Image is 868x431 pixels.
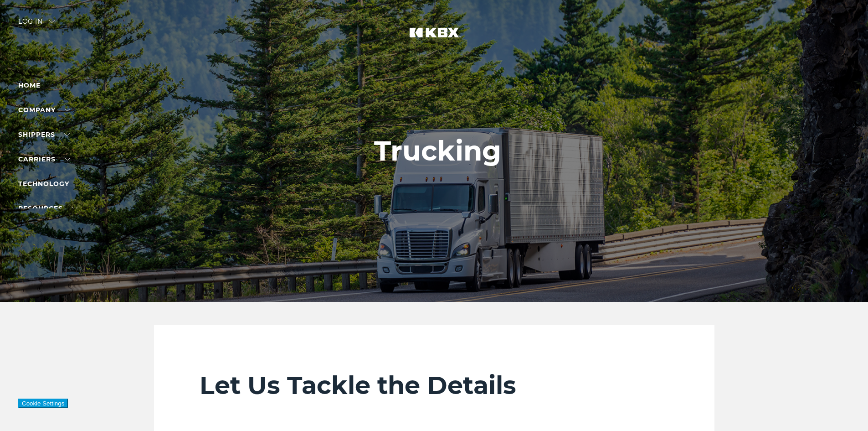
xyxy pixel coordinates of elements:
button: Cookie Settings [18,399,68,408]
div: Log in [18,18,55,31]
a: SHIPPERS [18,130,70,139]
h2: Let Us Tackle the Details [200,370,669,400]
h1: Trucking [374,135,501,166]
a: Carriers [18,155,70,163]
img: kbx logo [400,18,468,58]
img: arrow [49,20,55,23]
a: Technology [18,180,69,188]
a: Home [18,81,41,89]
a: Company [18,106,70,114]
a: RESOURCES [18,204,77,213]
